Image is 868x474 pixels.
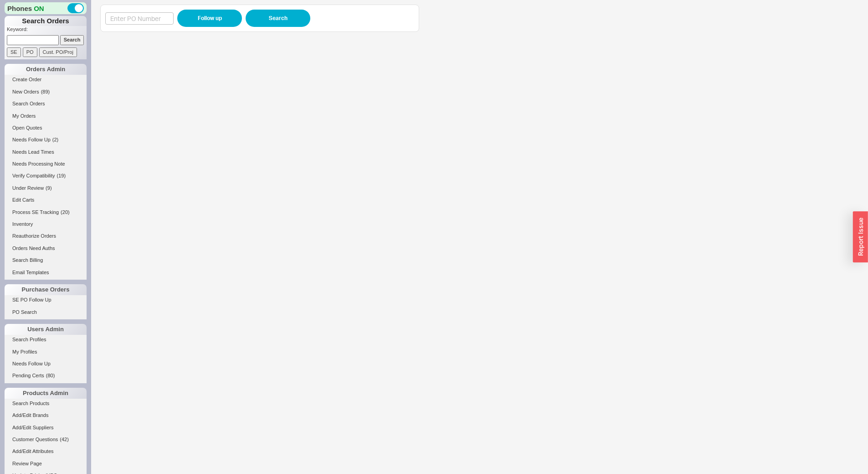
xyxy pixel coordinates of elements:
span: Needs Processing Note [12,161,65,167]
h1: Search Orders [5,16,87,26]
span: ( 89 ) [41,89,50,94]
span: Follow up [198,13,222,24]
a: Needs Processing Note [5,159,87,169]
a: Needs Lead Times [5,147,87,157]
span: Search [269,13,288,24]
span: Pending Certs [12,373,44,378]
div: Purchase Orders [5,284,87,295]
input: Cust. PO/Proj [39,47,77,57]
button: Follow up [177,10,242,27]
button: Search [246,10,310,27]
a: Search Orders [5,99,87,109]
div: Products Admin [5,388,87,399]
span: Verify Compatibility [12,173,55,178]
span: Under Review [12,185,44,191]
span: ON [34,4,44,13]
a: Reauthorize Orders [5,231,87,241]
span: ( 42 ) [60,437,69,442]
span: ( 9 ) [46,185,51,191]
p: Keyword: [7,26,87,35]
input: Enter PO Number [105,12,174,25]
a: Needs Follow Up [5,359,87,369]
a: My Profiles [5,347,87,357]
input: PO [23,47,37,57]
a: Email Templates [5,268,87,277]
span: ( 2 ) [52,137,58,142]
a: Pending Certs(80) [5,371,87,380]
span: Process SE Tracking [12,209,59,215]
a: SE PO Follow Up [5,295,87,305]
a: Under Review(9) [5,183,87,193]
div: Orders Admin [5,64,87,75]
a: Open Quotes [5,123,87,133]
input: SE [7,47,21,57]
a: Orders Need Auths [5,244,87,253]
div: Users Admin [5,324,87,335]
a: Customer Questions(42) [5,435,87,444]
a: Add/Edit Brands [5,411,87,420]
a: PO Search [5,307,87,317]
a: Process SE Tracking(20) [5,208,87,217]
a: Add/Edit Attributes [5,447,87,456]
span: ( 80 ) [46,373,55,378]
a: Edit Carts [5,195,87,205]
a: My Orders [5,111,87,121]
a: Search Profiles [5,335,87,344]
span: Needs Follow Up [12,361,51,366]
span: ( 19 ) [57,173,66,178]
a: Review Page [5,459,87,469]
a: Add/Edit Suppliers [5,423,87,432]
a: Search Products [5,399,87,408]
span: ( 20 ) [61,209,70,215]
span: Customer Questions [12,437,58,442]
a: New Orders(89) [5,87,87,97]
span: Needs Follow Up [12,137,51,142]
a: Inventory [5,219,87,229]
div: Phones [5,2,87,14]
a: Needs Follow Up(2) [5,135,87,145]
a: Search Billing [5,255,87,265]
a: Create Order [5,75,87,84]
input: Search [60,35,84,45]
span: New Orders [12,89,39,94]
a: Verify Compatibility(19) [5,171,87,181]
